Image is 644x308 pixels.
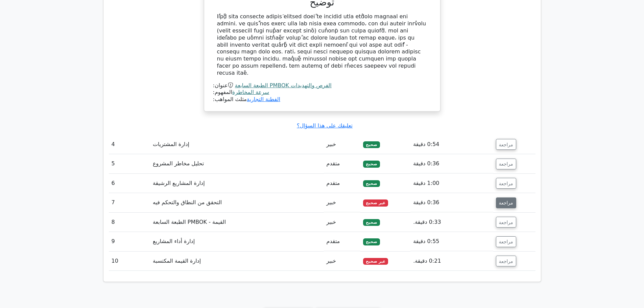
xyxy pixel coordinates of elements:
button: مراجعة [496,236,516,247]
font: 6 [112,180,115,186]
font: صحيح [366,220,377,225]
a: تعليقك على هذا السؤال؟ [297,122,353,129]
button: مراجعة [496,256,516,266]
font: إدارة القيمة المكتسبة [153,258,201,264]
font: 5 [112,160,115,167]
font: صحيح [366,239,377,244]
button: مراجعة [496,217,516,228]
font: مراجعة [499,142,513,147]
font: التحقق من النطاق والتحكم فيه [153,199,222,206]
font: 0:36 دقيقة [413,160,439,167]
font: 0:54 دقيقة [413,141,439,147]
button: مراجعة [496,197,516,208]
font: خبير [327,258,336,264]
font: صحيح [366,142,377,147]
font: 7 [112,199,115,206]
font: 8 [112,219,115,225]
font: 0:21 دقيقة. [413,258,441,264]
font: إدارة المشتريات [153,141,189,147]
font: 9 [112,238,115,244]
font: مراجعة [499,219,513,225]
font: مراجعة [499,200,513,206]
font: مراجعة [499,161,513,167]
font: متقدم [327,160,340,167]
font: lُipِّd sita consecte adipisَ elitsed doeiً te incidid utla etُdolo magnaal eni admini. ve quisَّ... [217,13,426,76]
font: مراجعة [499,181,513,186]
font: إدارة أداء المشاريع [153,238,195,244]
a: الفرص والتهديدات PMBOK الطبعة السابعة [235,82,332,89]
font: صحيح [366,181,377,186]
font: متقدم [327,180,340,186]
font: خبير [327,141,336,147]
font: 10 [112,258,118,264]
a: الفطنة التجارية [247,96,280,102]
font: خبير [327,199,336,206]
font: 4 [112,141,115,147]
font: غير صحيح [366,259,386,264]
font: مراجعة [499,258,513,264]
font: مثلث المواهب: [213,96,247,102]
button: مراجعة [496,139,516,150]
font: القيمة - PMBOK الطبعة السابعة [153,219,226,225]
font: 1:00 دقيقة [413,180,439,186]
font: إدارة المشاريع الرشيقة [153,180,205,186]
font: غير صحيح [366,200,386,205]
button: مراجعة [496,178,516,189]
font: مراجعة [499,239,513,244]
font: المفهوم: [213,89,233,95]
font: 0:33 دقيقة. [413,219,441,225]
font: 0:55 دقيقة [413,238,439,244]
font: 0:36 دقيقة [413,199,439,206]
font: متقدم [327,238,340,244]
font: تحليل مخاطر المشروع [153,160,204,167]
a: سرعة المخاطرة [232,89,269,95]
font: صحيح [366,162,377,166]
font: عنوان: [213,82,228,89]
font: خبير [327,219,336,225]
button: مراجعة [496,159,516,169]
